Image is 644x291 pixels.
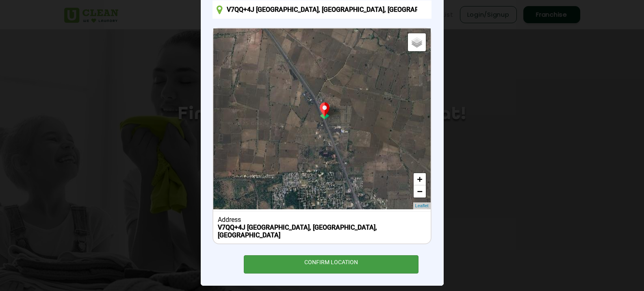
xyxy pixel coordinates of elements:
[212,0,431,19] input: Enter location
[414,185,426,198] a: Zoom out
[415,202,429,209] a: Leaflet
[218,216,426,224] div: Address
[408,33,426,51] a: Layers
[218,224,377,239] b: V7QQ+4J [GEOGRAPHIC_DATA], [GEOGRAPHIC_DATA], [GEOGRAPHIC_DATA]
[414,173,426,185] a: Zoom in
[244,255,419,274] div: CONFIRM LOCATION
